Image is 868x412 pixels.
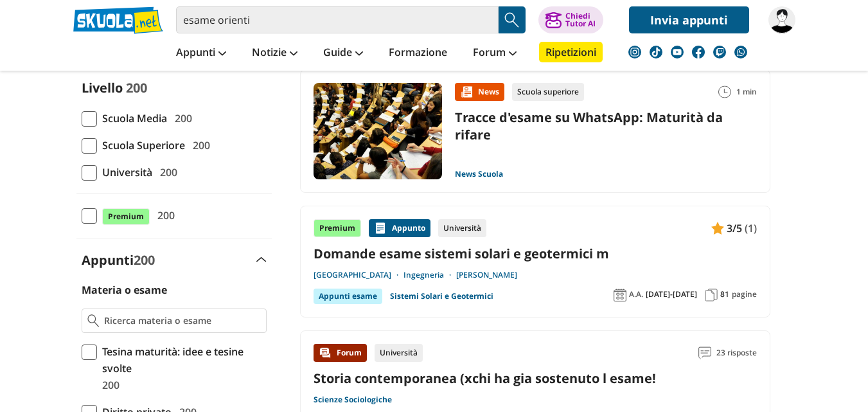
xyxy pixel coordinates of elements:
span: 200 [126,79,147,96]
a: News Scuola [455,169,503,179]
span: 200 [97,377,120,393]
a: Notizie [249,42,301,65]
span: 200 [152,207,175,224]
img: GiuLanz [768,6,795,33]
div: Scuola superiore [512,83,584,101]
span: Tesina maturità: idee e tesine svolte [97,343,267,377]
img: Cerca appunti, riassunti o versioni [502,10,522,30]
div: Chiedi Tutor AI [565,12,596,28]
img: Appunti contenuto [711,222,724,235]
span: 23 risposte [716,344,757,362]
label: Materia o esame [82,283,167,297]
span: 3/5 [727,220,742,237]
span: 200 [134,251,155,269]
a: Forum [470,42,520,65]
span: Scuola Media [97,110,167,127]
span: pagine [732,289,757,300]
a: Formazione [385,42,450,65]
a: Guide [320,42,366,65]
img: Appunti contenuto [374,222,387,235]
img: Immagine news [314,83,442,179]
a: Tracce d'esame su WhatsApp: Maturità da rifare [455,109,723,143]
a: Scienze Sociologiche [314,395,392,405]
div: Premium [314,219,361,237]
img: Pagine [705,289,718,301]
button: ChiediTutor AI [538,6,603,33]
img: instagram [628,46,641,58]
span: Premium [102,208,150,225]
div: Appunti esame [314,289,382,304]
button: Search Button [499,6,526,33]
span: (1) [745,220,757,237]
img: tiktok [650,46,662,58]
img: Commenti lettura [698,346,711,359]
span: 200 [155,164,177,181]
label: Livello [82,79,123,96]
div: Università [438,219,486,237]
img: Anno accademico [614,289,626,301]
input: Cerca appunti, riassunti o versioni [176,6,499,33]
a: Ingegneria [403,270,456,280]
img: Ricerca materia o esame [87,314,100,327]
a: Ripetizioni [539,42,603,62]
a: Domande esame sistemi solari e geotermici m [314,245,757,262]
span: 200 [170,110,192,127]
img: Forum contenuto [319,346,332,359]
img: News contenuto [460,85,473,98]
label: Appunti [82,251,155,269]
span: 81 [720,289,729,300]
a: Appunti [173,42,229,65]
a: [PERSON_NAME] [456,270,517,280]
span: [DATE]-[DATE] [646,289,697,300]
span: 200 [188,137,210,154]
input: Ricerca materia o esame [104,314,260,327]
div: News [455,83,504,101]
a: [GEOGRAPHIC_DATA] [314,270,403,280]
div: Forum [314,344,367,362]
span: Università [97,164,152,181]
span: A.A. [629,289,643,300]
a: Sistemi Solari e Geotermici [390,289,493,304]
img: Apri e chiudi sezione [256,257,267,262]
img: WhatsApp [734,46,747,58]
img: Tempo lettura [718,85,731,98]
img: twitch [713,46,726,58]
span: 1 min [736,83,757,101]
img: youtube [671,46,684,58]
img: facebook [692,46,705,58]
span: Scuola Superiore [97,137,185,154]
div: Appunto [369,219,430,237]
a: Invia appunti [629,6,749,33]
div: Università [375,344,423,362]
a: Storia contemporanea (xchi ha gia sostenuto l esame! [314,370,656,387]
